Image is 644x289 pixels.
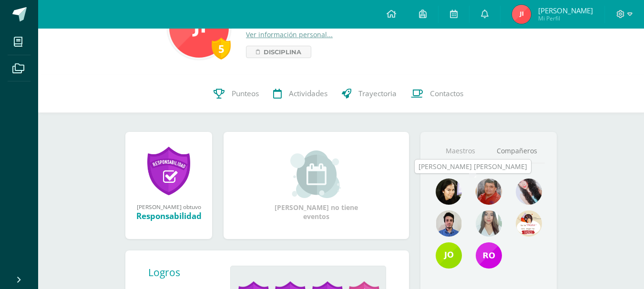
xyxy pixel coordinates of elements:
a: Trayectoria [335,75,404,113]
img: a271c015ac97fdbc6d4e9297be02c0cd.png [476,242,502,269]
span: Mi Perfil [538,14,593,22]
a: Maestros [432,139,489,163]
div: [PERSON_NAME] [PERSON_NAME] [419,162,527,171]
img: event_small.png [290,150,342,198]
img: 6a7a54c56617c0b9e88ba47bf52c02d7.png [436,242,462,269]
a: Ver información personal... [246,30,333,39]
img: 2dffed587003e0fc8d85a787cd9a4a0a.png [436,210,462,237]
div: [PERSON_NAME] obtuvo [135,203,203,210]
img: 89b8134b441e3ccffbad0da349c2d128.png [476,210,502,237]
div: 5 [212,38,231,60]
span: Disciplina [264,46,301,58]
div: [PERSON_NAME] no tiene eventos [269,150,364,221]
div: Responsabilidad [135,210,203,221]
div: Logros [148,266,223,279]
span: Actividades [289,89,327,99]
img: 75cddb8946d5c1b91baa0d2c1d2e8b6f.png [512,5,531,24]
a: Compañeros [489,139,545,163]
span: Contactos [430,89,463,99]
span: Punteos [232,89,259,99]
img: 18063a1d57e86cae316d13b62bda9887.png [516,179,542,205]
a: Actividades [266,75,335,113]
img: 023cb5cc053389f6ba88328a33af1495.png [436,179,462,205]
a: Disciplina [246,46,311,58]
span: Trayectoria [358,89,397,99]
img: 6abeb608590446332ac9ffeb3d35d2d4.png [516,210,542,237]
img: 8ad4561c845816817147f6c4e484f2e8.png [476,179,502,205]
span: [PERSON_NAME] [538,6,593,15]
a: Punteos [206,75,266,113]
a: Contactos [404,75,470,113]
